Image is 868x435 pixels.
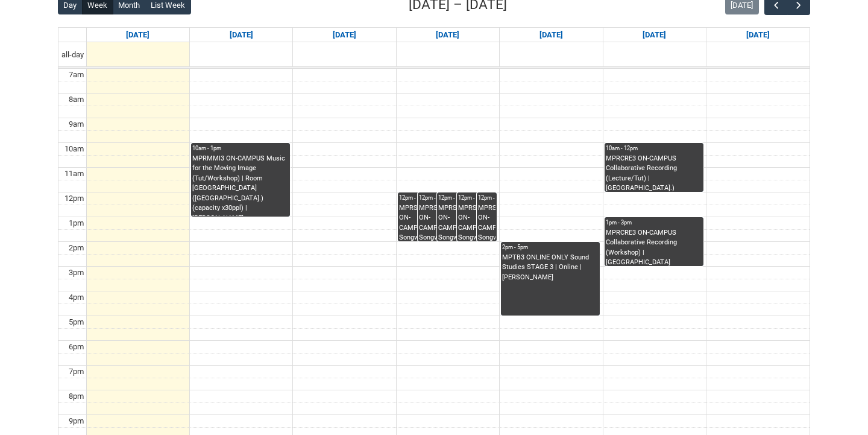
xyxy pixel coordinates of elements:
div: 12pm - 2pm [399,194,436,202]
div: MPRSPR3 ON-CAMPUS Songwriter Producer WED 12:00-2:00 | Studio A ([GEOGRAPHIC_DATA].) (capacity x1... [478,203,495,241]
div: 7pm [66,366,86,378]
div: MPRSPR3 ON-CAMPUS Songwriter Producer WED 12:00-2:00 | Ensemble Room 3 ([GEOGRAPHIC_DATA].) (capa... [399,203,436,241]
a: Go to October 6, 2025 [227,28,256,42]
div: 1pm - 3pm [606,218,702,227]
div: 12pm - 2pm [438,194,476,202]
div: MPRSPR3 ON-CAMPUS Songwriter Producer WED 12:00-2:00 | Ensemble Room 7 ([GEOGRAPHIC_DATA].) (capa... [458,203,495,241]
div: 3pm [66,267,86,279]
div: 9am [66,118,86,130]
div: MPRMMI3 ON-CAMPUS Music for the Moving Image (Tut/Workshop) | Room [GEOGRAPHIC_DATA] ([GEOGRAPHIC... [192,154,289,217]
div: 9pm [66,415,86,427]
a: Go to October 11, 2025 [744,28,772,42]
div: 12pm [62,192,86,205]
a: Go to October 10, 2025 [640,28,668,42]
div: 10am - 12pm [606,144,702,153]
div: 8pm [66,390,86,402]
div: 12pm - 2pm [419,194,456,202]
div: MPRCRE3 ON-CAMPUS Collaborative Recording (Lecture/Tut) | [GEOGRAPHIC_DATA].) (capacity x32ppl) |... [606,154,702,192]
div: 12pm - 2pm [458,194,495,202]
div: 4pm [66,291,86,303]
div: MPRSPR3 ON-CAMPUS Songwriter Producer WED 12:00-2:00 | Ensemble Room 5 ([GEOGRAPHIC_DATA].) (capa... [438,203,476,241]
a: Go to October 7, 2025 [330,28,359,42]
div: MPRSPR3 ON-CAMPUS Songwriter Producer WED 12:00-2:00 | Ensemble Room 4 (Brunswick St.) (capacity ... [419,203,456,241]
span: all-day [59,49,86,61]
a: Go to October 5, 2025 [124,28,152,42]
div: 5pm [66,316,86,328]
div: 11am [62,168,86,180]
div: MPRCRE3 ON-CAMPUS Collaborative Recording (Workshop) | [GEOGRAPHIC_DATA] ([GEOGRAPHIC_DATA].) (ca... [606,228,702,266]
div: MPTB3 ONLINE ONLY Sound Studies STAGE 3 | Online | [PERSON_NAME] [502,253,599,283]
div: 12pm - 2pm [478,194,495,202]
div: 10am [62,143,86,155]
div: 8am [66,94,86,106]
div: 10am - 1pm [192,144,289,153]
a: Go to October 9, 2025 [537,28,565,42]
a: Go to October 8, 2025 [433,28,462,42]
div: 7am [66,69,86,81]
div: 6pm [66,341,86,353]
div: 2pm [66,242,86,254]
div: 2pm - 5pm [502,243,599,252]
div: 1pm [66,217,86,229]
